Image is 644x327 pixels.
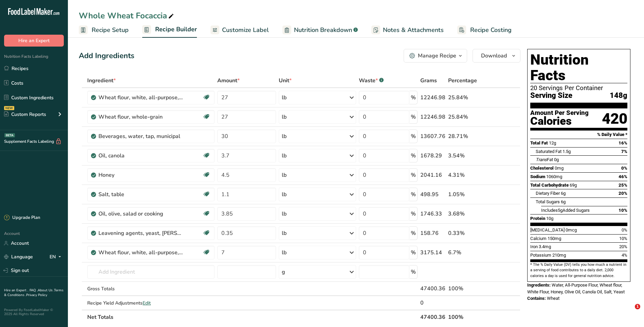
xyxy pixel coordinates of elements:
span: Saturated Fat [536,149,562,154]
span: 1 [635,304,640,309]
th: Net Totals [86,310,419,324]
span: 210mg [552,253,566,258]
div: Leavening agents, yeast, [PERSON_NAME], active dry [98,229,183,237]
span: Cholesterol [530,166,554,171]
span: 20% [619,191,627,196]
a: Nutrition Breakdown [282,22,358,38]
span: Recipe Setup [92,25,129,35]
a: Recipe Setup [79,22,129,38]
span: Protein [530,216,545,221]
iframe: Intercom live chat [621,304,637,320]
div: 20 Servings Per Container [530,85,627,91]
div: g [282,268,285,276]
th: 100% [447,310,490,324]
span: 0mg [555,166,564,171]
span: Total Carbohydrate [530,183,569,188]
a: Language [4,251,33,263]
div: 3175.14 [420,248,445,257]
div: 28.71% [448,132,488,140]
div: Wheat flour, whole-grain [98,113,183,121]
span: Recipe Costing [470,25,512,35]
div: 0.33% [448,229,488,237]
div: 13607.76 [420,132,445,140]
span: Serving Size [530,91,572,100]
span: 0% [622,227,627,233]
div: lb [282,132,287,140]
span: 150mg [548,236,561,241]
h1: Nutrition Facts [530,52,627,83]
div: Amount Per Serving [530,110,589,116]
span: Percentage [448,76,477,85]
div: 1746.33 [420,210,445,218]
span: [MEDICAL_DATA] [530,227,565,233]
span: Iron [530,244,538,249]
span: Download [481,52,507,60]
span: 0% [621,166,627,171]
span: 12g [549,140,556,145]
span: 5g [558,208,563,213]
div: Gross Totals [87,285,214,292]
span: Dietary Fiber [536,191,560,196]
button: Download [473,49,520,63]
span: 148g [610,91,627,100]
span: Edit [143,300,151,306]
div: Oil, olive, salad or cooking [98,210,183,218]
a: Recipe Builder [142,22,197,38]
span: 3.4mg [539,244,551,249]
span: Notes & Attachments [383,25,444,35]
section: * The % Daily Value (DV) tells you how much a nutrient in a serving of food contributes to a dail... [530,262,627,279]
span: Water, All-Purpose Flour, Wheat flour, White Flour, Honey, Olive Oil, Canola Oil, Salt, Yeast [527,282,625,294]
span: Total Sugars [536,199,560,204]
div: Wheat flour, white, all-purpose, unenriched [98,248,183,257]
span: Recipe Builder [155,25,197,34]
span: 0g [554,157,559,162]
div: lb [282,190,287,199]
input: Add Ingredient [87,265,214,279]
span: Customize Label [222,25,269,35]
div: Honey [98,171,183,179]
div: Whole Wheat Focaccia [79,10,175,22]
div: Oil, canola [98,152,183,160]
div: 3.54% [448,152,488,160]
span: Fat [536,157,553,162]
div: Custom Reports [4,111,46,118]
span: 6g [561,191,566,196]
div: lb [282,210,287,218]
div: lb [282,113,287,121]
div: Wheat flour, white, all-purpose, self-rising, enriched [98,93,183,102]
div: lb [282,152,287,160]
section: % Daily Value * [530,131,627,139]
div: 4.31% [448,171,488,179]
div: Beverages, water, tap, municipal [98,132,183,140]
span: 6g [561,199,566,204]
span: 4% [622,253,627,258]
div: NEW [4,106,14,110]
div: Recipe Yield Adjustments [87,299,214,307]
span: 16% [619,140,627,145]
span: 7% [621,149,627,154]
div: 1.05% [448,190,488,199]
div: Upgrade Plan [4,214,40,221]
span: Sodium [530,174,545,179]
button: Hire an Expert [4,35,64,47]
span: Amount [217,76,240,85]
span: Wheat [547,296,559,301]
a: Notes & Attachments [371,22,444,38]
span: Total Fat [530,140,548,145]
a: Customize Label [210,22,269,38]
span: 1060mg [546,174,562,179]
span: 0mcg [566,227,577,233]
span: 10% [619,208,627,213]
span: 20% [619,244,627,249]
div: 47400.36 [420,285,445,293]
div: 25.84% [448,113,488,121]
div: Manage Recipe [418,52,456,60]
div: 158.76 [420,229,445,237]
span: Grams [420,76,437,85]
div: 100% [448,285,488,293]
span: 10g [546,216,553,221]
div: Waste [359,76,384,85]
div: 6.7% [448,248,488,257]
div: lb [282,171,287,179]
div: 3.68% [448,210,488,218]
